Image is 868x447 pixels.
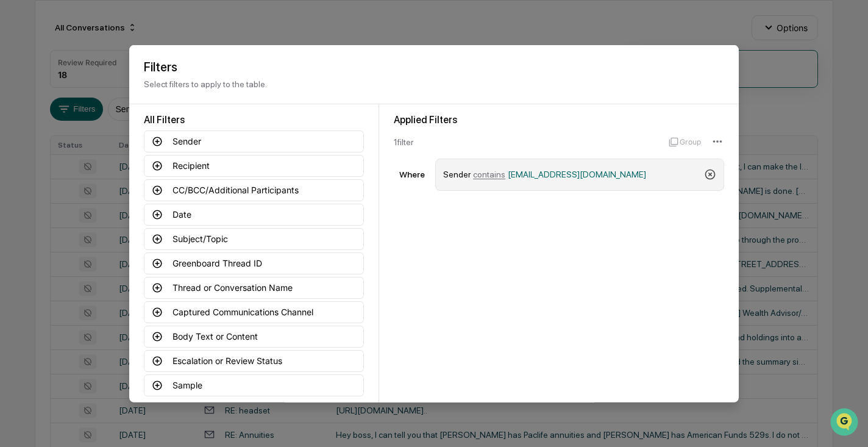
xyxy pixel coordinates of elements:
button: CC/BCC/Additional Participants [144,179,364,201]
span: [EMAIL_ADDRESS][DOMAIN_NAME] [508,170,646,179]
div: Sender [443,163,699,185]
span: Attestations [101,154,151,166]
div: 🖐️ [12,155,22,165]
span: Preclearance [24,154,79,166]
img: 1746055101610-c473b297-6a78-478c-a979-82029cc54cd1 [12,93,34,115]
span: contains [473,170,505,179]
button: Date [144,203,364,225]
button: Sender [144,130,364,152]
button: Group [669,132,701,151]
button: Body Text or Content [144,325,364,347]
div: 1 filter [394,137,659,146]
button: Recipient [144,154,364,176]
div: Where [394,170,430,179]
div: Start new chat [41,93,200,105]
span: Data Lookup [24,177,77,189]
button: Greenboard Thread ID [144,252,364,274]
button: Subject/Topic [144,227,364,249]
iframe: Open customer support [829,407,862,440]
div: We're available if you need us! [41,105,154,115]
a: 🔎Data Lookup [7,172,82,194]
div: 🔎 [12,178,22,188]
p: How can we help? [12,26,222,45]
a: 🖐️Preclearance [7,149,84,171]
button: Captured Communications Channel [144,301,364,323]
div: Applied Filters [394,113,724,125]
div: All Filters [144,113,364,125]
button: Start new chat [207,97,222,112]
div: 🗄️ [88,155,98,165]
button: Escalation or Review Status [144,349,364,371]
a: Powered byPylon [86,206,148,216]
h2: Filters [144,59,724,74]
button: Thread or Conversation Name [144,276,364,298]
span: Pylon [121,207,148,216]
p: Select filters to apply to the table. [144,79,724,88]
button: Sample [144,374,364,396]
a: 🗄️Attestations [84,149,156,171]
